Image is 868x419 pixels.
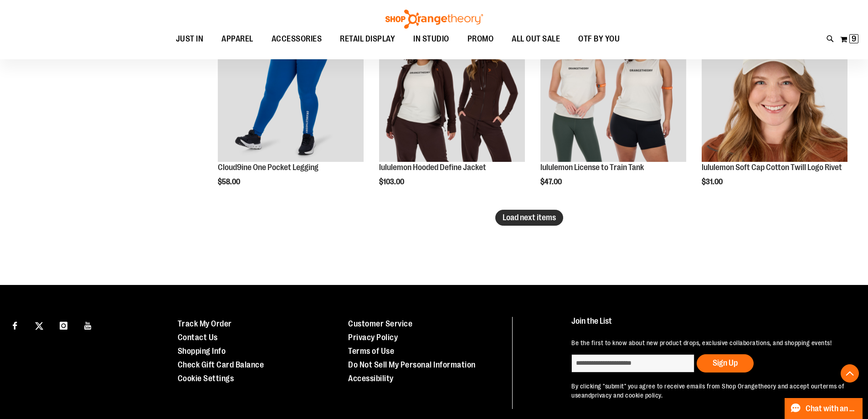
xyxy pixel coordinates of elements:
[413,29,449,49] span: IN STUDIO
[379,178,406,186] span: $103.00
[31,317,47,333] a: Visit our X page
[178,319,232,328] a: Track My Order
[218,178,241,186] span: $58.00
[80,317,96,333] a: Visit our Youtube page
[540,16,686,164] a: Main view of 2024 Convention lululemon License to Train
[702,178,724,186] span: $31.00
[348,347,394,356] a: Terms of Use
[571,383,844,399] a: terms of use
[379,163,486,172] a: lululemon Hooded Define Jacket
[213,12,368,210] div: product
[379,16,525,164] a: Main view of 2024 Convention lululemon Hooded Define Jacket
[348,374,394,383] a: Accessibility
[540,16,686,162] img: Main view of 2024 Convention lululemon License to Train
[495,210,563,226] button: Load next items
[178,374,234,383] a: Cookie Settings
[379,16,525,162] img: Main view of 2024 Convention lululemon Hooded Define Jacket
[512,29,560,49] span: ALL OUT SALE
[571,317,847,334] h4: Join the List
[348,333,398,342] a: Privacy Policy
[702,163,842,172] a: lululemon Soft Cap Cotton Twill Logo Rivet
[375,12,529,210] div: product
[841,364,859,383] button: Back To Top
[702,16,847,162] img: Main view of 2024 Convention lululemon Soft Cap Cotton Twill Logo Rivet
[178,333,218,342] a: Contact Us
[272,29,322,49] span: ACCESSORIES
[178,360,264,369] a: Check Gift Card Balance
[7,317,23,333] a: Visit our Facebook page
[348,319,412,328] a: Customer Service
[340,29,395,49] span: RETAIL DISPLAY
[591,392,663,399] a: privacy and cookie policy.
[571,338,847,347] p: Be the first to know about new product drops, exclusive collaborations, and shopping events!
[467,29,494,49] span: PROMO
[384,10,484,29] img: Shop Orangetheory
[536,12,691,210] div: product
[571,354,694,372] input: enter email
[578,29,620,49] span: OTF BY YOU
[348,360,476,369] a: Do Not Sell My Personal Information
[503,213,556,222] span: Load next items
[785,398,863,419] button: Chat with an Expert
[697,12,852,210] div: product
[56,317,72,333] a: Visit our Instagram page
[806,404,857,413] span: Chat with an Expert
[218,16,364,164] a: Cloud9ine One Pocket Legging
[702,16,847,164] a: Main view of 2024 Convention lululemon Soft Cap Cotton Twill Logo Rivet
[540,163,644,172] a: lululemon License to Train Tank
[713,358,738,367] span: Sign Up
[218,16,364,162] img: Cloud9ine One Pocket Legging
[571,382,847,400] p: By clicking "submit" you agree to receive emails from Shop Orangetheory and accept our and
[218,163,318,172] a: Cloud9ine One Pocket Legging
[178,347,226,356] a: Shopping Info
[540,178,563,186] span: $47.00
[221,29,253,49] span: APPAREL
[35,322,43,330] img: Twitter
[176,29,204,49] span: JUST IN
[852,34,856,43] span: 9
[697,354,754,372] button: Sign Up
